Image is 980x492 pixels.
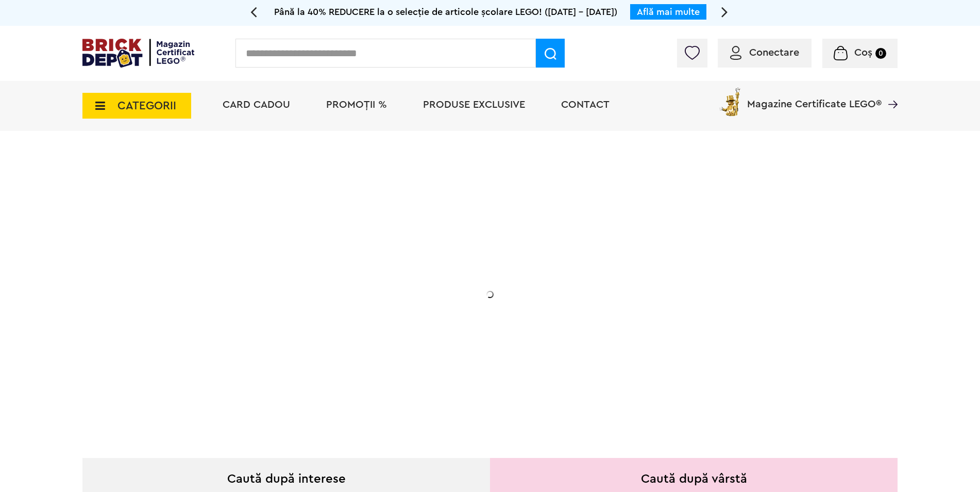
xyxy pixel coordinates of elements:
[326,100,387,110] a: PROMOȚII %
[637,7,700,17] a: Află mai multe
[423,100,525,110] a: Produse exclusive
[882,86,898,96] a: Magazine Certificate LEGO®
[274,7,617,17] span: Până la 40% REDUCERE la o selecție de articole școlare LEGO! ([DATE] - [DATE])
[730,47,799,58] a: Conectare
[747,86,882,109] span: Magazine Certificate LEGO®
[117,100,176,111] span: CATEGORII
[156,281,362,324] h2: La două seturi LEGO de adulți achiziționate din selecție! În perioada 12 - [DATE]!
[561,100,610,110] a: Contact
[749,47,799,58] span: Conectare
[156,234,362,271] h1: 20% Reducere!
[223,100,290,110] a: Card Cadou
[854,47,872,58] span: Coș
[156,348,362,360] div: Explorează
[875,48,886,59] small: 0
